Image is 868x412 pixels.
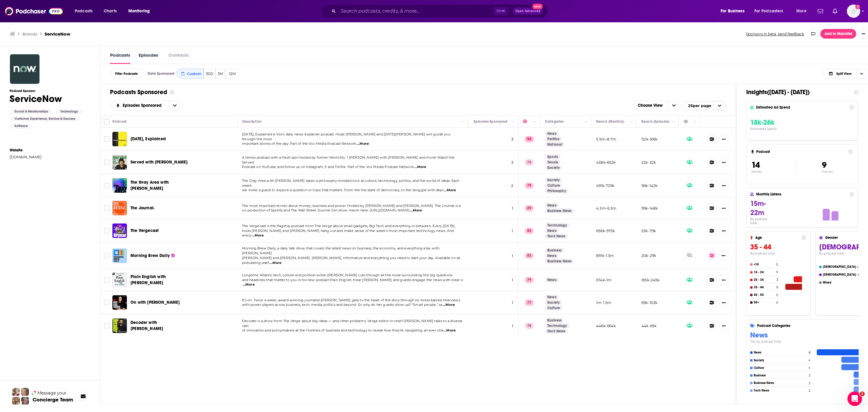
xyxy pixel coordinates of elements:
[131,228,159,233] span: The Vergecast
[110,69,143,78] button: Filter Podcasts
[754,366,807,370] h4: Culture
[12,397,20,405] img: Jon Profile
[847,5,860,18] span: Logged in as mindyn
[112,295,127,310] a: On with Kara Swisher
[641,206,658,211] p: 99k-148k
[112,132,127,146] img: Today, Explained
[131,205,155,211] span: The Journal.
[532,4,543,9] span: New
[131,136,166,142] a: [DATE], Explained
[820,29,856,39] button: Add to Watchlist
[683,101,711,110] span: 25 per page
[776,270,778,274] h4: 0
[751,170,796,173] p: Episodes
[809,351,810,355] h4: 8
[719,134,728,144] button: Show More Button
[754,389,807,392] h4: Tech News
[633,101,681,110] button: Choose View
[670,118,677,125] button: Column Actions
[596,323,616,328] p: 446k-664k
[515,10,540,13] span: Open Advanced
[756,105,847,109] h4: Estimated Ad Spend
[641,137,658,142] p: 112k-166k
[10,109,53,114] div: Social & Relationships
[545,323,569,328] a: Technology
[242,132,450,141] span: [DATE], Explained is Vox's daily news explainer podcast. Hosts [PERSON_NAME] and [DATE][PERSON_NA...
[104,7,117,15] span: Charts
[754,381,807,385] h4: Business News
[754,351,807,354] h4: News
[414,165,426,170] span: ...More
[767,88,810,96] span: ( [DATE] - [DATE] )
[523,118,532,125] div: Power Score
[545,259,574,264] a: Business News
[131,253,170,258] span: Morning Brew Daily
[545,142,565,147] a: National
[112,178,127,193] img: The Gray Area with Sean Illing
[338,6,494,16] input: Search podcasts, credits, & more...
[628,118,635,125] button: Column Actions
[719,157,728,167] button: Show More Button
[683,101,725,110] button: open menu
[242,278,463,282] span: and headlines that matter to you in his new podcast Plain English. Hear [PERSON_NAME] and guests ...
[857,265,860,269] h4: 0
[243,282,255,287] span: ...More
[545,203,559,208] a: News
[131,253,175,259] a: Morning Brew Daily
[104,205,109,211] span: Toggle select row
[757,324,868,328] h4: Podcast Categories
[22,31,37,37] h3: Brands
[746,88,849,96] h1: Insights
[776,301,778,305] h4: 0
[525,205,534,211] p: 89
[511,160,513,165] span: 3
[754,301,775,304] h4: 55+
[112,319,127,333] img: Decoder with Nilay Patel
[460,118,467,125] button: Column Actions
[596,118,624,125] div: Reach (Monthly)
[177,69,204,78] button: Custom
[104,323,109,328] span: Toggle select row
[754,374,807,377] h4: Business
[545,277,559,282] a: News
[131,136,166,141] span: [DATE], Explained
[750,199,766,217] span: 15m-22m
[131,160,187,165] span: Served with [PERSON_NAME]
[545,300,562,305] a: Society
[110,52,130,64] a: Podcasts
[545,306,562,310] a: Culture
[131,299,180,306] a: On with [PERSON_NAME]
[242,273,452,277] span: Longtime Atlantic tech, culture and political writer [PERSON_NAME] cuts through all the noise sur...
[847,5,860,18] img: User Profile
[10,54,40,84] img: ServiceNow logo
[473,118,508,125] div: Episodes Sponsored
[21,397,29,405] img: Barbara Profile
[719,181,728,190] button: Show More Button
[444,328,456,333] span: ...More
[545,118,564,125] div: Categories
[252,233,264,238] span: ...More
[860,391,865,396] span: 1
[21,388,29,396] img: Jules Profile
[809,389,810,393] h4: 2
[525,277,534,283] p: 79
[512,300,513,306] span: 1
[45,31,70,37] h3: ServiceNow
[754,278,775,282] h4: 25 - 34
[525,136,534,142] p: 93
[327,4,554,18] div: Search podcasts, credits, & more...
[10,93,90,105] h1: ServiceNow
[112,155,127,170] img: Served with Andy Roddick
[545,183,562,188] a: Culture
[104,160,109,165] span: Toggle select row
[242,118,262,125] div: Description
[633,101,668,111] span: Choose View
[104,253,109,258] span: Toggle select row
[545,228,559,233] a: News
[796,7,807,15] span: More
[104,136,109,142] span: Toggle select row
[112,249,127,263] img: Morning Brew Daily
[641,228,656,233] p: 53k-79k
[583,118,590,125] button: Column Actions
[545,154,560,159] a: Sports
